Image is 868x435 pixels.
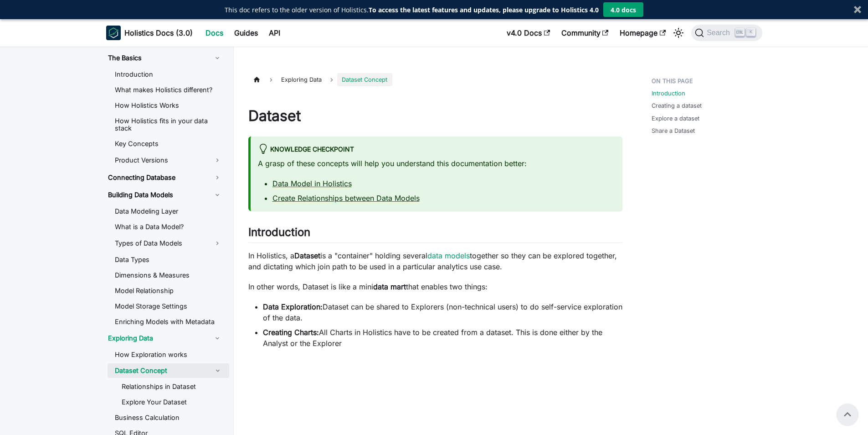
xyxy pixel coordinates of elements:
a: Data Modeling Layer [108,204,229,218]
a: API [263,26,286,40]
a: Creating a dataset [652,101,702,110]
a: HolisticsHolistics Docs (3.0) [106,26,193,40]
a: Model Relationship [108,284,229,298]
a: The Basics [101,50,229,66]
a: What makes Holistics different? [108,83,229,97]
a: Enriching Models with Metadata [108,315,229,329]
a: Create Relationships between Data Models [272,194,420,203]
span: Dataset Concept [337,73,392,86]
a: Introduction [652,89,685,98]
button: Toggle the collapsible sidebar category 'Dataset Concept' [206,363,229,378]
strong: Creating Charts: [263,328,319,337]
a: Home page [248,73,266,86]
a: What is a Data Model? [108,220,229,234]
a: Dataset Concept [108,363,206,378]
a: Explore Your Dataset [114,395,229,409]
a: Types of Data Models [108,236,229,251]
a: Share a Dataset [652,126,695,135]
span: Search [704,29,735,37]
h1: Dataset [248,107,622,125]
button: Scroll back to top [837,404,858,425]
a: Connecting Database [101,170,229,185]
a: Docs [200,26,229,40]
p: A grasp of these concepts will help you understand this documentation better: [258,158,615,169]
strong: Data Exploration: [263,302,323,311]
a: data models [427,251,470,260]
button: Switch between dark and light mode (currently light mode) [671,26,686,40]
a: Introduction [108,68,229,81]
kbd: K [746,28,755,37]
strong: data mart [373,282,406,291]
a: Explore a dataset [652,114,699,123]
a: Data Model in Holistics [272,179,352,188]
p: In other words, Dataset is like a mini that enables two things: [248,281,622,292]
a: Dimensions & Measures [108,268,229,282]
li: All Charts in Holistics have to be created from a dataset. This is done either by the Analyst or ... [263,327,622,349]
div: This doc refers to the older version of Holistics.To access the latest features and updates, plea... [225,5,599,15]
a: Business Calculation [108,411,229,425]
a: Building Data Models [101,187,229,203]
a: How Exploration works [108,348,229,362]
a: Product Versions [108,152,229,168]
img: Holistics [106,26,121,40]
p: In Holistics, a is a "container" holding several together so they can be explored together, and d... [248,250,622,272]
strong: To access the latest features and updates, please upgrade to Holistics 4.0 [369,5,599,14]
a: v4.0 Docs [501,26,555,40]
b: Holistics Docs (3.0) [124,27,193,38]
a: Community [556,26,614,40]
button: Search [691,25,762,41]
strong: Dataset [294,251,320,260]
nav: Breadcrumbs [248,73,622,86]
a: Key Concepts [108,137,229,151]
a: How Holistics Works [108,99,229,112]
span: Exploring Data [277,73,326,86]
button: 4.0 docs [603,2,643,17]
a: Homepage [614,26,671,40]
p: This doc refers to the older version of Holistics. [225,5,599,15]
a: Guides [229,26,263,40]
a: Data Types [108,253,229,267]
div: Knowledge Checkpoint [258,144,615,156]
h2: Introduction [248,225,622,243]
a: How Holistics fits in your data stack [108,114,229,135]
a: Exploring Data [101,330,229,346]
a: Relationships in Dataset [114,380,229,393]
li: Dataset can be shared to Explorers (non-technical users) to do self-service exploration of the data. [263,301,622,323]
a: Model Storage Settings [108,299,229,313]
